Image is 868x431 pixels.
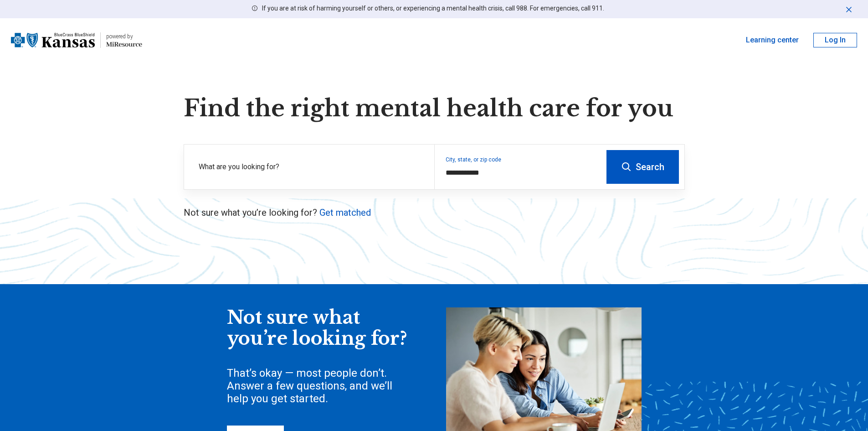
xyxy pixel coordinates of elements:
div: That’s okay — most people don’t. Answer a few questions, and we’ll help you get started. [227,367,409,405]
div: powered by [106,32,142,41]
div: Not sure what you’re looking for? [227,307,409,349]
button: Search [606,150,679,184]
img: Blue Cross Blue Shield Kansas [11,29,95,51]
button: Log In [813,33,857,47]
h1: Find the right mental health care for you [184,95,685,122]
p: If you are at risk of harming yourself or others, or experiencing a mental health crisis, call 98... [262,4,604,13]
a: Blue Cross Blue Shield Kansaspowered by [11,29,142,51]
p: Not sure what you’re looking for? [184,206,685,219]
button: Dismiss [844,4,853,15]
a: Learning center [746,35,799,46]
a: Get matched [319,207,371,218]
label: What are you looking for? [199,161,423,172]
